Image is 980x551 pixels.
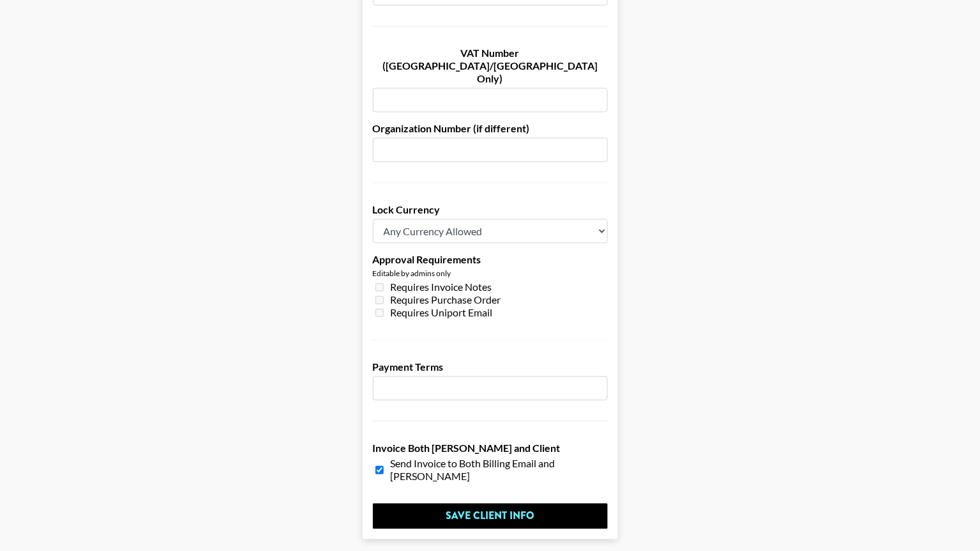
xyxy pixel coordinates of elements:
[373,361,608,374] label: Payment Terms
[373,204,608,217] label: Lock Currency
[373,47,608,86] label: VAT Number ([GEOGRAPHIC_DATA]/[GEOGRAPHIC_DATA] Only)
[391,307,493,320] span: Requires Uniport Email
[373,442,608,455] label: Invoice Both [PERSON_NAME] and Client
[391,281,492,294] span: Requires Invoice Notes
[391,294,501,307] span: Requires Purchase Order
[373,504,608,529] input: Save Client Info
[373,123,608,136] label: Organization Number (if different)
[373,254,608,267] label: Approval Requirements
[391,458,608,483] span: Send Invoice to Both Billing Email and [PERSON_NAME]
[373,269,608,279] div: Editable by admins only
